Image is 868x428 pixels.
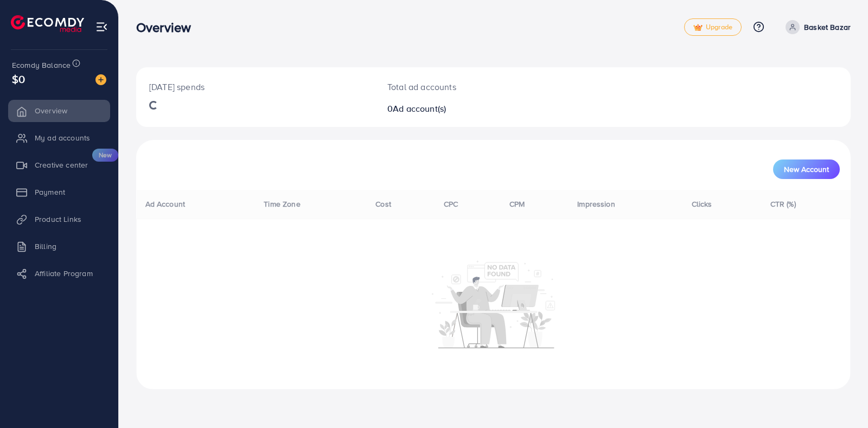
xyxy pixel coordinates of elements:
[136,20,200,35] h3: Overview
[393,103,446,114] span: Ad account(s)
[12,60,71,71] span: Ecomdy Balance
[387,80,540,93] p: Total ad accounts
[387,104,540,114] h2: 0
[773,159,840,179] button: New Account
[95,21,108,33] img: menu
[95,74,106,85] img: image
[781,20,851,34] a: Basket Bazar
[149,80,361,93] p: [DATE] spends
[804,21,851,34] p: Basket Bazar
[11,15,84,32] img: logo
[684,18,742,36] a: tickUpgrade
[784,165,829,173] span: New Account
[12,71,25,87] span: $0
[693,24,703,31] img: tick
[693,23,732,31] span: Upgrade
